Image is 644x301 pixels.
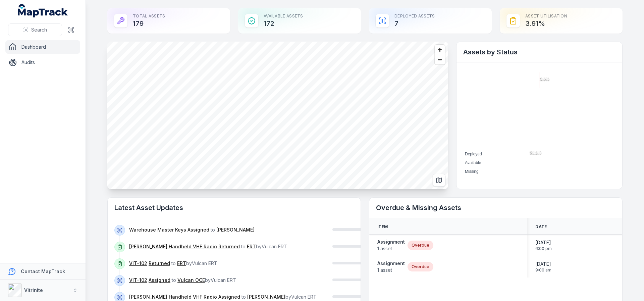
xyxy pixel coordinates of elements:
strong: Contact MapTrack [21,268,65,274]
span: Available [465,160,481,165]
button: Zoom out [435,55,445,64]
a: Assigned [187,227,209,233]
a: Assigned [149,277,170,284]
button: Zoom in [435,45,445,55]
span: 1 asset [377,245,405,252]
a: [PERSON_NAME] [216,227,255,233]
span: 1 asset [377,267,405,273]
a: MapTrack [18,4,68,17]
h2: Assets by Status [463,47,615,57]
div: Overdue [408,241,433,250]
span: 6:00 pm [535,246,552,251]
span: [DATE] [535,239,552,246]
span: Deployed [465,152,482,156]
a: Audits [5,56,80,69]
span: to by Vulcan ERT [129,260,217,266]
span: [DATE] [535,261,551,267]
a: Warehouse Master Keys [129,227,186,233]
a: ERT [247,243,256,250]
div: Overdue [408,262,433,271]
strong: Assignment [377,260,405,267]
a: [PERSON_NAME] Handheld VHF Radio [129,243,217,250]
span: Missing [465,169,479,174]
strong: Assignment [377,239,405,245]
canvas: Map [107,42,448,189]
span: to by Vulcan ERT [129,244,287,249]
a: [PERSON_NAME] Handheld VHF Radio [129,294,217,300]
span: to by Vulcan ERT [129,294,317,300]
h2: Latest Asset Updates [114,203,354,212]
a: Returned [149,260,170,267]
span: to [129,227,255,233]
a: Returned [218,243,240,250]
a: Vulcan OCE [177,277,205,284]
a: VIT-102 [129,277,147,284]
span: to by Vulcan ERT [129,277,236,283]
span: Item [377,224,388,230]
span: Search [31,27,47,33]
span: 9:00 am [535,267,551,273]
button: Search [8,23,62,36]
a: VIT-102 [129,260,147,267]
time: 7/9/2025, 6:00:00 PM [535,239,552,251]
time: 7/14/2025, 9:00:00 AM [535,261,551,273]
h2: Overdue & Missing Assets [376,203,615,212]
a: ERT [177,260,186,267]
strong: Vitrinite [24,287,43,293]
a: Dashboard [5,40,80,54]
button: Switch to Map View [433,174,445,187]
a: Assigned [218,294,240,300]
a: Assignment1 asset [377,239,405,252]
span: Date [535,224,547,230]
a: [PERSON_NAME] [247,294,285,300]
a: Assignment1 asset [377,260,405,273]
